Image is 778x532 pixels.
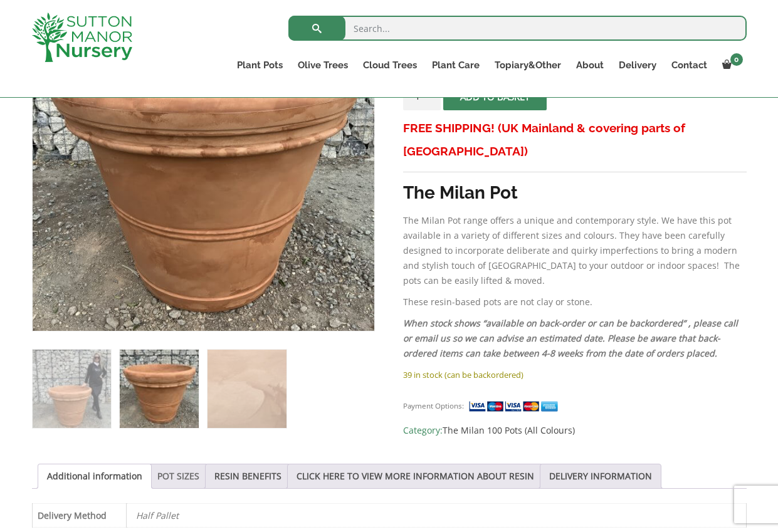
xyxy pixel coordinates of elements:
[32,503,126,527] th: Delivery Method
[403,401,464,410] small: Payment Options:
[403,295,746,310] p: These resin-based pots are not clay or stone.
[32,503,747,528] table: Product Details
[33,350,111,428] img: The Milan Pot 100 Colour Terracotta
[549,464,652,488] a: DELIVERY INFORMATION
[229,56,290,74] a: Plant Pots
[403,423,746,438] span: Category:
[120,350,198,428] img: The Milan Pot 100 Colour Terracotta - Image 2
[611,56,664,74] a: Delivery
[664,56,715,74] a: Contact
[715,56,747,74] a: 0
[403,367,746,382] p: 39 in stock (can be backordered)
[288,16,747,41] input: Search...
[208,350,286,428] img: The Milan Pot 100 Colour Terracotta - Image 3
[403,213,746,288] p: The Milan Pot range offers a unique and contemporary style. We have this pot available in a varie...
[297,464,534,488] a: CLICK HERE TO VIEW MORE INFORMATION ABOUT RESIN
[136,504,737,527] p: Half Pallet
[730,53,743,66] span: 0
[290,56,355,74] a: Olive Trees
[355,56,424,74] a: Cloud Trees
[32,13,132,62] img: logo
[443,424,575,436] a: The Milan 100 Pots (All Colours)
[424,56,487,74] a: Plant Care
[468,400,562,413] img: payment supported
[157,464,199,488] a: POT SIZES
[214,464,281,488] a: RESIN BENEFITS
[47,464,142,488] a: Additional information
[403,117,746,163] h3: FREE SHIPPING! (UK Mainland & covering parts of [GEOGRAPHIC_DATA])
[403,317,738,359] em: When stock shows “available on back-order or can be backordered” , please call or email us so we ...
[403,182,518,203] strong: The Milan Pot
[487,56,569,74] a: Topiary&Other
[569,56,611,74] a: About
